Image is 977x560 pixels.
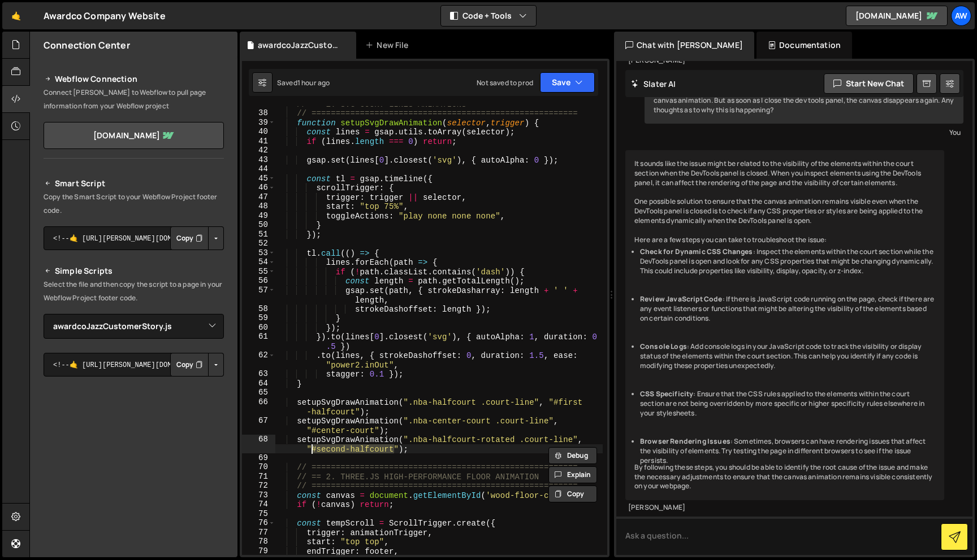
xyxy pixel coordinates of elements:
[2,2,30,29] a: 🤙
[242,118,275,128] div: 39
[242,500,275,509] div: 74
[242,248,275,258] div: 53
[44,353,224,377] textarea: <!--🤙 [URL][PERSON_NAME][DOMAIN_NAME]> <script>document.addEventListener("DOMContentLoaded", func...
[242,481,275,491] div: 72
[242,267,275,277] div: 55
[170,226,209,250] button: Copy
[44,39,130,51] h2: Connection Center
[44,177,224,190] h2: Smart Script
[540,72,595,93] button: Save
[365,40,413,51] div: New File
[44,226,224,250] textarea: <!--🤙 [URL][PERSON_NAME][DOMAIN_NAME]> <script>document.addEventListener("DOMContentLoaded", func...
[242,528,275,537] div: 77
[170,226,224,250] div: Button group with nested dropdown
[640,342,935,370] li: : Add console logs in your JavaScript code to track the visibility or display status of the eleme...
[44,395,225,497] iframe: YouTube video player
[645,77,963,124] div: This doesn't work. If I set display to the first halfcourt section to none, then I can see the ca...
[640,342,687,351] strong: Console Logs
[242,183,275,193] div: 46
[242,518,275,528] div: 76
[756,32,852,59] div: Documentation
[824,73,914,94] button: Start new chat
[242,286,275,304] div: 57
[242,472,275,482] div: 71
[647,126,961,138] div: You
[242,462,275,472] div: 70
[640,294,723,304] strong: Review JavaScript Code
[628,503,941,513] div: [PERSON_NAME]
[242,435,275,453] div: 68
[242,351,275,369] div: 62
[242,304,275,314] div: 58
[640,389,693,399] strong: CSS Specificity
[242,323,275,333] div: 60
[242,453,275,463] div: 69
[846,6,948,26] a: [DOMAIN_NAME]
[640,247,935,275] li: : Inspect the elements within the court section while the DevTools panel is open and look for any...
[640,295,935,323] li: : If there is JavaScript code running on the page, check if there are any event listeners or func...
[242,491,275,500] div: 73
[242,211,275,221] div: 49
[242,379,275,388] div: 64
[548,466,597,483] button: Explain
[170,353,224,377] div: Button group with nested dropdown
[242,174,275,183] div: 45
[614,32,754,59] div: Chat with [PERSON_NAME]
[242,220,275,230] div: 50
[548,447,597,464] button: Debug
[640,390,935,418] li: : Ensure that the CSS rules applied to the elements within the court section are not being overri...
[640,436,730,446] strong: Browser Rendering Issues
[242,164,275,174] div: 44
[631,78,676,89] h2: Slater AI
[242,388,275,397] div: 65
[242,127,275,137] div: 40
[297,78,330,88] div: 1 hour ago
[242,276,275,286] div: 56
[548,485,597,502] button: Copy
[242,230,275,239] div: 51
[277,78,330,88] div: Saved
[242,137,275,146] div: 41
[44,9,166,23] div: Awardco Company Website
[242,155,275,165] div: 43
[44,190,224,217] p: Copy the Smart Script to your Webflow Project footer code.
[170,353,209,377] button: Copy
[44,264,224,278] h2: Simple Scripts
[258,40,343,51] div: awardcoJazzCustomerStory.js
[242,146,275,155] div: 42
[242,369,275,379] div: 63
[640,437,935,465] li: : Sometimes, browsers can have rendering issues that affect the visibility of elements. Try testi...
[242,257,275,267] div: 54
[242,332,275,351] div: 61
[242,416,275,435] div: 67
[242,239,275,248] div: 52
[441,6,536,26] button: Code + Tools
[242,202,275,211] div: 48
[242,537,275,546] div: 78
[625,150,944,500] div: It sounds like the issue might be related to the visibility of the elements within the court sect...
[477,78,533,88] div: Not saved to prod
[242,313,275,323] div: 59
[242,193,275,202] div: 47
[242,108,275,118] div: 38
[242,509,275,519] div: 75
[44,86,224,113] p: Connect [PERSON_NAME] to Webflow to pull page information from your Webflow project
[44,122,224,149] a: [DOMAIN_NAME]
[44,72,224,86] h2: Webflow Connection
[640,247,753,256] strong: Check for Dynamic CSS Changes
[242,397,275,416] div: 66
[628,56,941,65] div: [PERSON_NAME]
[242,546,275,556] div: 79
[951,6,971,26] a: Aw
[44,278,224,305] p: Select the file and then copy the script to a page in your Webflow Project footer code.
